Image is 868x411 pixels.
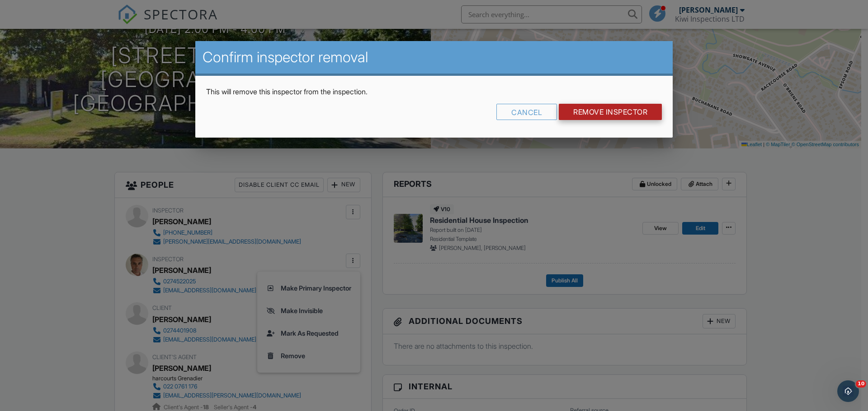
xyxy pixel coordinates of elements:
iframe: Intercom live chat [837,380,859,402]
div: Cancel [496,104,557,120]
span: 10 [856,380,866,388]
p: This will remove this inspector from the inspection. [206,87,662,97]
h2: Confirm inspector removal [203,48,665,66]
input: Remove Inspector [559,104,662,120]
